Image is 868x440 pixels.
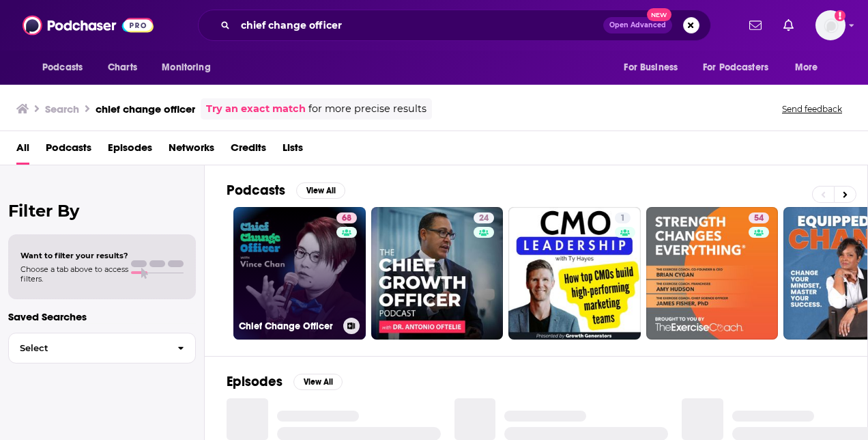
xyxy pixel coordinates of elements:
[108,58,137,77] span: Charts
[744,14,767,37] a: Show notifications dropdown
[754,212,764,225] span: 54
[703,58,768,77] span: For Podcasters
[46,137,91,165] a: Podcasts
[835,10,845,21] svg: Add a profile image
[227,182,285,199] h2: Podcasts
[296,182,345,199] button: View All
[308,101,426,117] span: for more precise results
[785,55,835,81] button: open menu
[603,17,672,33] button: Open AdvancedNew
[169,137,214,165] a: Networks
[474,212,494,223] a: 24
[815,10,845,40] img: User Profile
[283,137,303,165] a: Lists
[615,212,631,223] a: 1
[479,212,489,225] span: 24
[336,212,357,223] a: 68
[371,207,504,340] a: 24
[815,10,845,40] span: Logged in as amanda.moss
[33,55,100,81] button: open menu
[206,101,306,117] a: Try an exact match
[795,58,818,77] span: More
[614,55,695,81] button: open menu
[694,55,788,81] button: open menu
[8,201,196,221] h2: Filter By
[227,182,345,199] a: PodcastsView All
[9,344,167,353] span: Select
[20,251,128,260] span: Want to filter your results?
[8,310,196,323] p: Saved Searches
[647,8,671,21] span: New
[239,320,338,332] h3: Chief Change Officer
[815,10,845,40] button: Show profile menu
[624,58,678,77] span: For Business
[778,14,799,37] a: Show notifications dropdown
[96,102,195,115] h3: chief change officer
[198,10,711,41] div: Search podcasts, credits, & more...
[233,207,366,340] a: 68Chief Change Officer
[42,58,83,77] span: Podcasts
[508,207,641,340] a: 1
[152,55,228,81] button: open menu
[108,137,152,165] a: Episodes
[231,137,266,165] a: Credits
[749,212,769,223] a: 54
[342,212,351,225] span: 68
[16,137,29,165] a: All
[23,12,154,38] img: Podchaser - Follow, Share and Rate Podcasts
[620,212,625,225] span: 1
[235,14,603,36] input: Search podcasts, credits, & more...
[778,103,846,115] button: Send feedback
[99,55,145,81] a: Charts
[45,102,79,115] h3: Search
[227,373,343,390] a: EpisodesView All
[293,374,343,390] button: View All
[162,58,210,77] span: Monitoring
[20,264,128,284] span: Choose a tab above to access filters.
[227,373,283,390] h2: Episodes
[609,22,666,29] span: Open Advanced
[646,207,779,340] a: 54
[8,333,196,363] button: Select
